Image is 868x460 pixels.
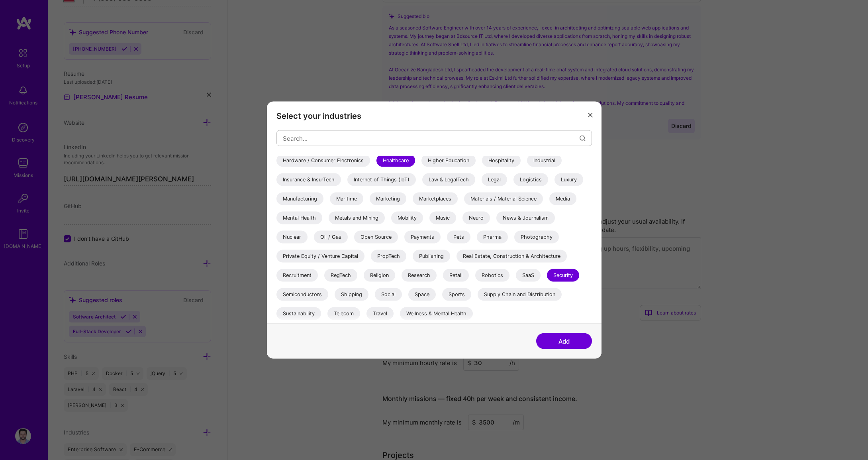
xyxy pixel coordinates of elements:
div: Marketing [370,193,406,205]
div: Healthcare [376,154,415,167]
div: Social [375,288,402,301]
div: Wellness & Mental Health [400,307,473,320]
div: Photography [514,231,559,244]
div: Internet of Things (IoT) [347,173,416,186]
div: Religion [364,269,395,282]
div: Open Source [354,231,398,244]
div: Oil / Gas [314,231,348,244]
div: Hospitality [482,154,521,167]
div: Space [408,288,436,301]
div: Sports [442,288,471,301]
div: Manufacturing [276,193,323,205]
div: modal [267,102,602,359]
div: Real Estate, Construction & Architecture [457,250,567,263]
div: Supply Chain and Distribution [478,288,562,301]
div: Maritime [330,193,363,205]
div: Luxury [555,173,583,186]
div: Higher Education [421,154,476,167]
i: icon Close [588,112,593,117]
div: Industrial [527,154,562,167]
div: Law & LegalTech [422,173,475,186]
input: Search... [283,128,580,148]
div: Private Equity / Venture Capital [276,250,364,263]
div: Security [547,269,579,282]
div: Nuclear [276,231,308,244]
div: Robotics [475,269,509,282]
div: Research [402,269,437,282]
div: Media [549,193,576,205]
div: Retail [443,269,469,282]
div: Logistics [513,173,548,186]
button: Add [536,333,592,349]
div: Pets [447,231,470,244]
div: SaaS [516,269,541,282]
div: Legal [482,173,507,186]
div: PropTech [371,250,406,263]
div: Materials / Material Science [464,193,543,205]
div: Hardware / Consumer Electronics [276,154,370,167]
div: Neuro [462,212,490,224]
div: Metals and Mining [329,212,385,224]
div: Shipping [335,288,368,301]
div: Sustainability [276,307,321,320]
div: Semiconductors [276,288,328,301]
div: Travel [366,307,394,320]
div: Insurance & InsurTech [276,173,341,186]
div: RegTech [324,269,357,282]
div: Telecom [327,307,360,320]
div: Mental Health [276,212,322,224]
div: Mobility [391,212,423,224]
div: Marketplaces [413,193,458,205]
h3: Select your industries [276,111,592,121]
div: Payments [404,231,441,244]
div: News & Journalism [496,212,555,224]
div: Music [429,212,456,224]
div: Recruitment [276,269,318,282]
i: icon Search [580,135,586,141]
div: Publishing [413,250,450,263]
div: Pharma [477,231,508,244]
